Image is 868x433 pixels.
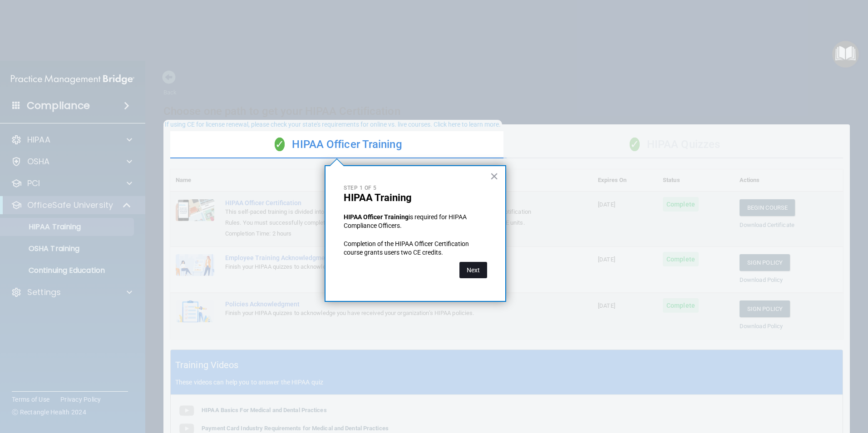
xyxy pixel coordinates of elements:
[459,262,487,278] button: Next
[344,184,487,192] p: Step 1 of 5
[490,169,498,183] button: Close
[344,192,487,204] p: HIPAA Training
[170,131,507,158] div: HIPAA Officer Training
[275,138,285,151] span: ✓
[344,213,409,221] strong: HIPAA Officer Training
[344,240,487,257] p: Completion of the HIPAA Officer Certification course grants users two CE credits.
